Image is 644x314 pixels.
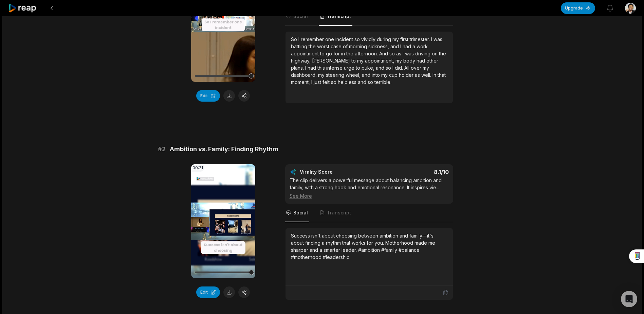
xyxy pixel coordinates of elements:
span: the [439,51,446,56]
span: [PERSON_NAME] [312,58,351,64]
span: dashboard, [291,72,318,78]
span: incident [335,36,354,42]
span: Ambition vs. Family: Finding Rhythm [170,144,278,154]
span: into [372,72,381,78]
div: Virality Score [300,169,373,175]
div: Open Intercom Messenger [621,291,637,307]
span: work [417,43,428,49]
span: I [431,36,434,42]
span: go [326,51,333,56]
span: Social [293,209,308,216]
span: afternoon. [355,51,379,56]
button: Edit [196,286,220,298]
span: so [368,79,374,85]
button: Upgrade [561,2,595,14]
div: Success isn't about choosing between ambition and family—it's about finding a rhythm that works f... [291,232,447,261]
span: wheel, [346,72,362,78]
span: on [432,51,439,56]
span: the [346,51,355,56]
span: to [320,51,326,56]
span: did. [395,65,404,71]
span: had [403,43,412,49]
span: cup [389,72,399,78]
span: so [386,65,392,71]
span: my [318,72,326,78]
span: a [412,43,417,49]
span: battling [291,43,309,49]
div: See More [290,192,449,199]
span: I [392,65,395,71]
span: holder [399,72,415,78]
span: so [331,79,338,85]
span: body [403,58,417,64]
span: the [309,43,317,49]
span: moment, [291,79,311,85]
span: during [377,36,392,42]
span: case [331,43,343,49]
nav: Tabs [285,7,453,26]
span: appointment, [365,58,395,64]
span: So [291,36,298,42]
span: my [395,58,403,64]
span: had [417,58,426,64]
span: as [415,72,421,78]
div: The clip delivers a powerful message about balancing ambition and family, with a strong hook and ... [290,177,449,199]
span: appointment [291,51,320,56]
span: plans. [291,65,305,71]
span: urge [344,65,356,71]
span: I [400,43,403,49]
span: over [411,65,423,71]
span: and [376,65,386,71]
span: my [392,36,400,42]
span: intense [326,65,344,71]
video: Your browser does not support mp4 format. [191,164,255,278]
div: 8.1 /10 [376,169,449,175]
span: my [381,72,389,78]
span: I [298,36,301,42]
span: one [325,36,335,42]
span: Transcript [327,209,351,216]
span: morning [349,43,368,49]
span: was [434,36,442,42]
span: terrible. [374,79,391,85]
span: well. [421,72,433,78]
span: All [404,65,411,71]
span: and [390,43,400,49]
span: just [314,79,323,85]
button: Edit [196,90,220,102]
span: sickness, [368,43,390,49]
span: Transcript [327,13,351,20]
span: my [423,65,429,71]
span: to [356,65,362,71]
span: as [396,51,403,56]
span: I [305,65,308,71]
span: other [426,58,438,64]
span: In [433,72,438,78]
span: puke, [362,65,376,71]
span: so [354,36,361,42]
span: first [400,36,410,42]
span: vividly [361,36,377,42]
span: of [343,43,349,49]
span: to [351,58,357,64]
span: this [317,65,326,71]
span: Social [293,13,308,20]
span: that [438,72,446,78]
nav: Tabs [285,204,453,222]
span: and [358,79,368,85]
span: for [333,51,341,56]
span: my [357,58,365,64]
span: in [341,51,346,56]
span: felt [323,79,331,85]
span: had [308,65,317,71]
span: and [362,72,372,78]
span: # 2 [158,144,166,154]
span: I [403,51,405,56]
span: so [389,51,396,56]
span: remember [301,36,325,42]
span: worst [317,43,331,49]
span: was [405,51,415,56]
span: helpless [338,79,358,85]
span: highway, [291,58,312,64]
span: I [311,79,314,85]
